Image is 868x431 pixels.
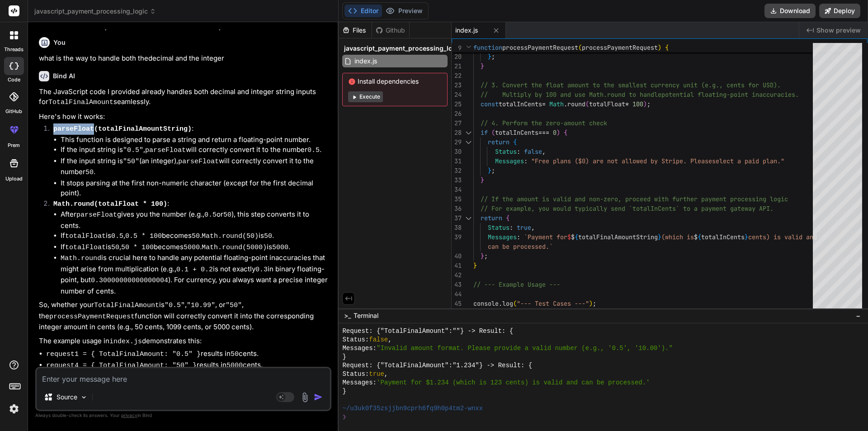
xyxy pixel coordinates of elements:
[694,233,698,241] span: $
[80,393,88,401] img: Pick Models
[91,277,168,284] code: 0.30000000000000004
[488,52,491,61] span: }
[575,233,578,241] span: {
[452,280,462,289] div: 43
[452,175,462,185] div: 33
[61,253,330,296] li: is crucial here to handle any potential floating-point inaccuracies that might arise from multipl...
[481,100,499,108] span: const
[553,128,557,137] span: 0
[643,100,647,108] span: )
[61,145,330,156] li: If the input string is , will correctly convert it to the number .
[187,302,215,309] code: "10.99"
[61,156,330,178] li: If the input string is (an integer), will correctly convert it to the number .
[202,232,259,240] code: Math.round(50)
[499,100,542,108] span: totalInCents
[8,142,20,149] label: prem
[564,128,567,137] span: {
[524,147,542,156] span: false
[452,43,462,53] span: 9
[484,252,488,260] span: ;
[816,26,861,35] span: Show preview
[314,393,323,402] img: icon
[481,81,661,89] span: // 3. Convert the float amount to the smallest cur
[578,43,582,52] span: (
[452,204,462,213] div: 36
[264,232,272,240] code: 50
[125,232,162,240] code: 0.5 * 100
[481,119,607,127] span: // 4. Perform the zero-amount check
[538,128,549,137] span: ===
[502,299,513,308] span: log
[342,370,369,379] span: Status:
[495,157,524,165] span: Messages
[192,232,200,240] code: 50
[452,270,462,280] div: 42
[462,137,474,147] div: Click to collapse the range.
[85,169,94,176] code: 50
[578,233,658,241] span: totalFinalAmountString
[342,379,377,387] span: Messages:
[46,362,197,369] code: request4 = { TotalFinalAmount: "50" }
[582,43,658,52] span: processPaymentRequest
[344,44,462,53] span: javascript_payment_processing_logic
[53,200,167,208] code: Math.round(totalFloat * 100)
[76,211,117,219] code: parseFloat
[226,362,243,369] code: 5000
[452,109,462,118] div: 26
[377,344,673,353] span: "Invalid amount format. Please provide a valid number (e.g., '0.5', '10.00')."
[531,223,535,232] span: ,
[661,90,799,99] span: potential floating-point inaccuracies.
[300,392,310,403] img: attachment
[462,128,474,137] div: Click to collapse the range.
[452,299,462,308] div: 45
[165,302,185,309] code: "0.5"
[488,223,509,232] span: Status
[53,71,75,81] h6: Bind AI
[344,5,382,17] button: Editor
[111,244,119,251] code: 50
[204,211,217,219] code: 0.5
[452,213,462,223] div: 37
[524,233,567,241] span: `Payment for
[564,100,567,108] span: .
[53,125,192,133] code: parseFloat(totalFinalAmountString)
[184,244,200,251] code: 5000
[372,26,409,35] div: Github
[53,199,330,210] p: :
[495,128,538,137] span: totalInCents
[589,299,593,308] span: )
[176,266,213,274] code: 0.1 + 0.2
[513,299,517,308] span: (
[462,213,474,223] div: Click to collapse the range.
[8,76,20,84] label: code
[502,43,578,52] span: processPaymentRequest
[698,233,701,241] span: {
[701,233,745,241] span: totalInCents
[452,289,462,299] div: 44
[585,100,589,108] span: (
[567,233,571,241] span: $
[517,223,531,232] span: true
[571,233,575,241] span: $
[481,204,661,213] span: // For example, you would typically send `totalInC
[452,99,462,109] div: 25
[517,147,520,156] span: :
[61,231,330,242] li: If is , becomes . is .
[452,81,462,90] div: 23
[145,147,186,154] code: parseFloat
[452,52,462,62] div: 20
[495,147,517,156] span: Status
[567,100,585,108] span: round
[473,43,502,52] span: function
[764,4,816,18] button: Download
[856,311,861,320] span: −
[473,261,477,270] span: }
[854,308,863,323] button: −
[819,4,860,18] button: Deploy
[342,413,347,422] span: ❯
[6,401,22,417] img: settings
[231,350,239,358] code: 50
[121,412,137,418] span: privacy
[452,90,462,99] div: 24
[491,52,495,61] span: ;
